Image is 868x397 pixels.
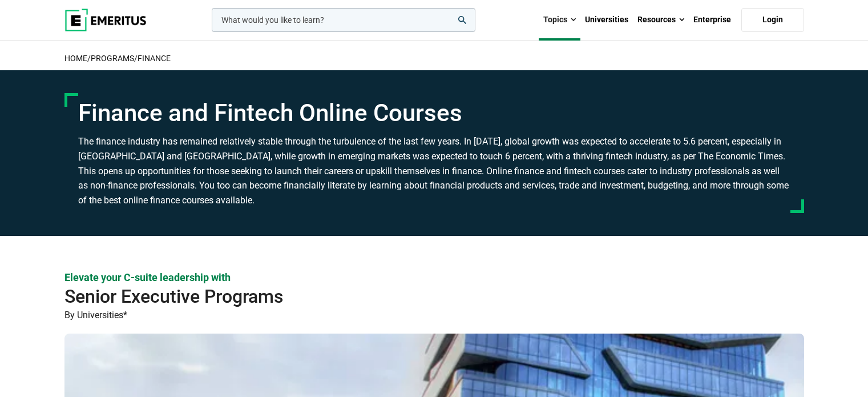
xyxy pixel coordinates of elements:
[64,308,804,323] p: By Universities*
[64,285,730,308] h2: Senior Executive Programs
[78,134,790,207] h3: The finance industry has remained relatively stable through the turbulence of the last few years....
[741,8,804,32] a: Login
[91,54,134,63] a: Programs
[78,99,790,127] h1: Finance and Fintech Online Courses
[64,270,804,284] p: Elevate your C-suite leadership with
[64,54,87,63] a: home
[212,8,475,32] input: woocommerce-product-search-field-0
[64,46,804,70] h2: / /
[138,54,171,63] a: Finance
